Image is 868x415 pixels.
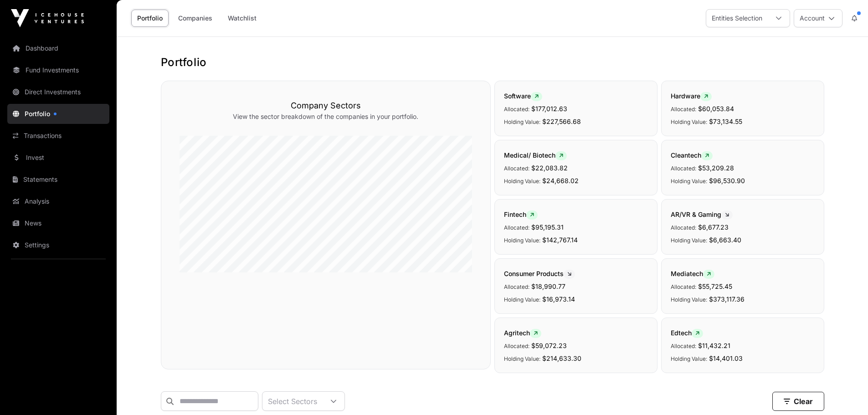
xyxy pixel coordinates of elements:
span: $73,134.55 [709,118,742,125]
span: Holding Value: [504,178,540,184]
span: $95,195.31 [531,223,564,231]
button: Account [794,9,842,27]
span: $142,767.14 [542,236,578,244]
span: $11,432.21 [698,342,730,349]
span: Holding Value: [671,355,707,362]
span: $14,401.03 [709,354,743,362]
span: $6,677.23 [698,223,729,231]
span: Allocated: [671,224,696,231]
span: $24,668.02 [542,177,579,184]
span: $60,053.84 [698,105,734,113]
span: Medical/ Biotech [504,151,567,159]
span: Allocated: [504,343,529,349]
span: Holding Value: [504,237,540,244]
a: Statements [7,169,109,190]
a: News [7,213,109,233]
span: $96,530.90 [709,177,745,184]
a: Portfolio [7,104,109,124]
span: Hardware [671,92,712,100]
a: Analysis [7,191,109,211]
span: Cleantech [671,151,713,159]
span: $16,973.14 [542,295,575,303]
span: $177,012.63 [531,105,567,113]
button: Clear [772,392,824,411]
span: Allocated: [671,343,696,349]
p: View the sector breakdown of the companies in your portfolio. [180,112,472,121]
span: $55,725.45 [698,282,732,290]
span: Allocated: [504,224,529,231]
span: $373,117.36 [709,295,745,303]
span: $18,990.77 [531,282,565,290]
span: Holding Value: [671,178,707,184]
span: $214,633.30 [542,354,581,362]
a: Direct Investments [7,82,109,102]
span: Edtech [671,329,703,337]
a: Companies [172,10,218,27]
div: Entities Selection [706,10,768,27]
span: Agritech [504,329,541,337]
a: Invest [7,148,109,168]
span: Allocated: [671,106,696,113]
div: Select Sectors [262,392,323,410]
span: Holding Value: [671,296,707,303]
a: Transactions [7,126,109,146]
h3: Company Sectors [180,99,472,112]
span: Holding Value: [504,355,540,362]
span: Allocated: [671,165,696,172]
span: Allocated: [504,165,529,172]
a: Dashboard [7,38,109,58]
span: Mediatech [671,270,714,277]
span: Consumer Products [504,270,575,277]
span: Holding Value: [671,118,707,125]
span: Holding Value: [671,237,707,244]
span: AR/VR & Gaming [671,210,733,218]
span: $227,566.68 [542,118,581,125]
a: Settings [7,235,109,255]
span: Holding Value: [504,118,540,125]
span: Allocated: [504,283,529,290]
img: Icehouse Ventures Logo [11,9,84,27]
span: Fintech [504,210,538,218]
a: Portfolio [131,10,169,27]
span: $6,663.40 [709,236,741,244]
h1: Portfolio [161,55,824,70]
a: Fund Investments [7,60,109,80]
iframe: Chat Widget [822,371,868,415]
span: Holding Value: [504,296,540,303]
span: Allocated: [671,283,696,290]
span: $22,083.82 [531,164,568,172]
span: $53,209.28 [698,164,734,172]
span: Allocated: [504,106,529,113]
a: Watchlist [222,10,262,27]
span: Software [504,92,542,100]
span: $59,072.23 [531,342,567,349]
